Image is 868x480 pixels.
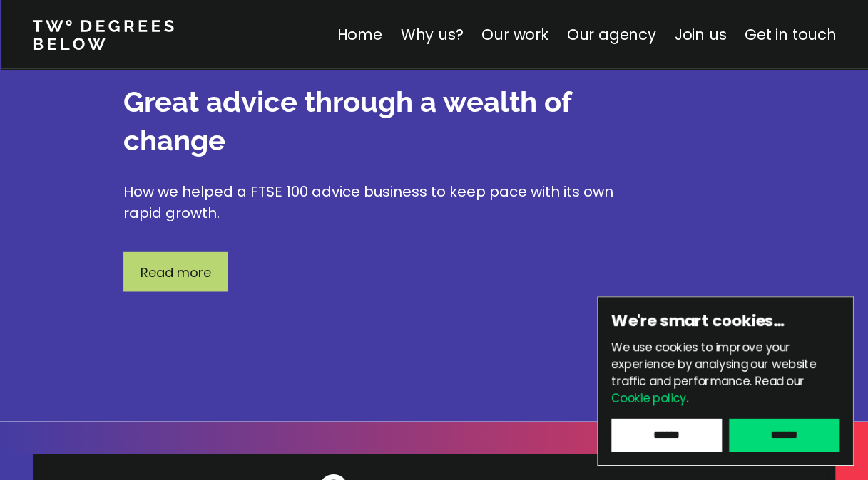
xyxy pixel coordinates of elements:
[745,24,836,45] a: Get in touch
[141,263,211,282] p: Read more
[566,24,655,45] a: Our agency
[611,373,805,407] span: Read our .
[481,24,548,45] a: Our work
[400,24,463,45] a: Why us?
[123,181,623,224] p: How we helped a FTSE 100 advice business to keep pace with its own rapid growth.
[674,24,726,45] a: Join us
[337,24,382,45] a: Home
[123,83,623,160] h3: Great advice through a wealth of change
[611,339,839,407] p: We use cookies to improve your experience by analysing our website traffic and performance.
[611,311,839,332] h6: We're smart cookies…
[611,390,686,407] a: Cookie policy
